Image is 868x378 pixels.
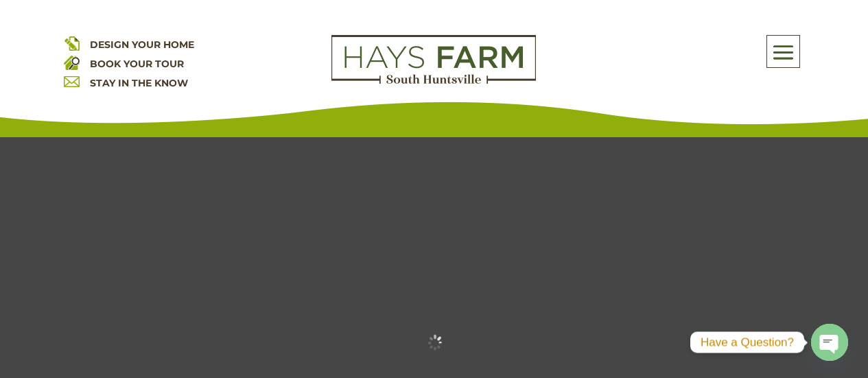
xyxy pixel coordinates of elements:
img: book your home tour [64,54,80,70]
a: DESIGN YOUR HOME [90,38,194,51]
img: Logo [331,35,536,84]
a: BOOK YOUR TOUR [90,58,184,70]
a: hays farm homes huntsville development [331,75,536,87]
a: STAY IN THE KNOW [90,77,188,89]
